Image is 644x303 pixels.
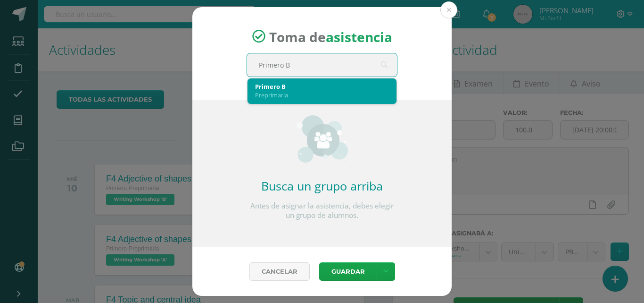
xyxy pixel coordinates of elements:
[326,27,392,45] strong: asistencia
[440,1,457,18] button: Close (Esc)
[255,91,389,99] div: Preprimaria
[269,27,392,45] span: Toma de
[249,262,310,281] a: Cancelar
[255,82,389,91] div: Primero B
[247,53,397,77] input: Busca un grado o sección aquí...
[319,262,377,281] button: Guardar
[247,201,397,220] p: Antes de asignar la asistencia, debes elegir un grupo de alumnos.
[297,115,348,163] img: groups_small.png
[247,178,397,194] h2: Busca un grupo arriba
